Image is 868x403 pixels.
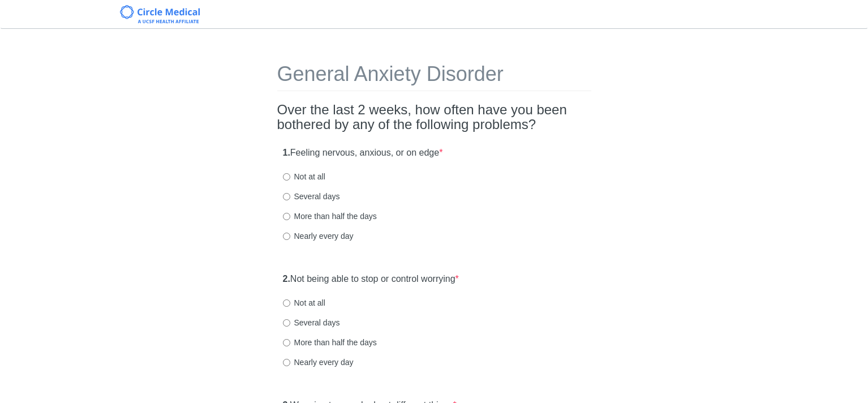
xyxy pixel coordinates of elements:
[283,359,290,366] input: Nearly every day
[283,274,290,284] strong: 2.
[283,273,459,286] label: Not being able to stop or control worrying
[283,230,354,242] label: Nearly every day
[277,63,591,91] h1: General Anxiety Disorder
[283,148,290,157] strong: 1.
[283,299,290,307] input: Not at all
[283,213,290,220] input: More than half the days
[283,339,290,346] input: More than half the days
[283,171,325,182] label: Not at all
[283,173,290,181] input: Not at all
[283,191,340,202] label: Several days
[120,5,200,23] img: Circle Medical Logo
[283,193,290,200] input: Several days
[283,297,325,308] label: Not at all
[283,357,354,368] label: Nearly every day
[283,147,443,160] label: Feeling nervous, anxious, or on edge
[283,233,290,240] input: Nearly every day
[283,319,290,327] input: Several days
[283,337,377,348] label: More than half the days
[277,102,591,132] h2: Over the last 2 weeks, how often have you been bothered by any of the following problems?
[283,317,340,328] label: Several days
[283,211,377,222] label: More than half the days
